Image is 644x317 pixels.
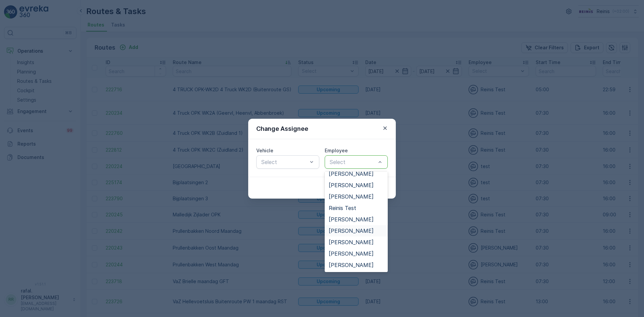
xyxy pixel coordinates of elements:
label: Employee [325,148,348,153]
span: [PERSON_NAME] [329,216,374,222]
span: [PERSON_NAME] [329,182,374,188]
span: [PERSON_NAME] [329,251,374,257]
span: [PERSON_NAME] [329,262,374,268]
span: Reinis Test [329,205,356,211]
p: Select [330,158,376,166]
p: Select [261,158,308,166]
span: [PERSON_NAME] [329,228,374,234]
span: [PERSON_NAME] [329,194,374,200]
span: [PERSON_NAME] [329,239,374,245]
p: Change Assignee [256,124,308,134]
span: [PERSON_NAME] [329,171,374,177]
label: Vehicle [256,148,273,153]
